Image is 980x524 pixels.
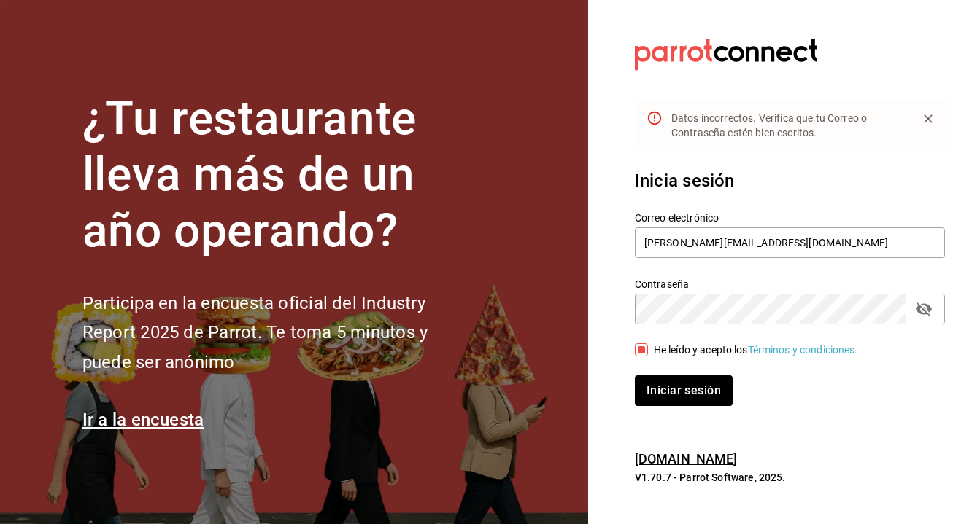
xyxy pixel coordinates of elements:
[82,91,477,259] h1: ¿Tu restaurante lleva más de un año operando?
[82,410,204,430] a: Ir a la encuesta
[82,289,477,378] h2: Participa en la encuesta oficial del Industry Report 2025 de Parrot. Te toma 5 minutos y puede se...
[917,108,939,130] button: Close
[635,213,945,223] label: Correo electrónico
[748,344,858,356] a: Términos y condiciones.
[635,279,945,289] label: Contraseña
[654,343,858,358] div: He leído y acepto los
[635,470,945,485] p: V1.70.7 - Parrot Software, 2025.
[635,168,945,194] h3: Inicia sesión
[635,227,945,258] input: Ingresa tu correo electrónico
[671,105,906,146] div: Datos incorrectos. Verifica que tu Correo o Contraseña estén bien escritos.
[635,375,733,406] button: Iniciar sesión
[911,297,936,321] button: passwordField
[635,451,738,466] a: [DOMAIN_NAME]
